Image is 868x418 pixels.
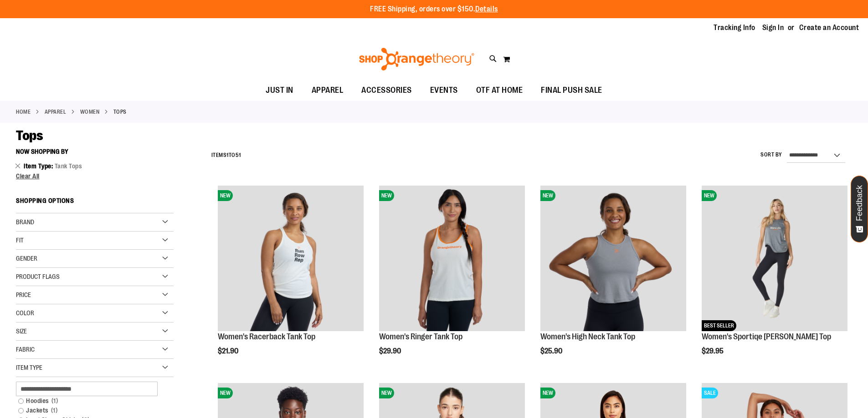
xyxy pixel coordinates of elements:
span: Color [16,309,34,317]
strong: Shopping Options [16,193,174,213]
span: NEW [218,388,233,398]
span: APPAREL [312,80,344,101]
span: JUST IN [266,80,293,101]
span: ACCESSORIES [361,80,412,101]
span: 1 [49,396,61,406]
p: FREE Shipping, orders over $150. [370,4,498,15]
a: Women's Ringer Tank Top [379,332,462,341]
a: EVENTS [421,80,467,101]
a: Clear All [16,173,174,179]
span: FINAL PUSH SALE [541,80,602,101]
span: Price [16,291,31,298]
a: Tracking Info [714,23,755,33]
button: Now Shopping by [16,144,73,159]
span: NEW [218,190,233,201]
span: SALE [702,388,718,398]
a: Women's Racerback Tank Top [218,332,315,341]
span: $21.90 [218,347,240,355]
a: APPAREL [45,108,67,116]
div: product [375,181,529,378]
span: Fit [16,237,24,244]
a: Sign In [762,23,784,33]
a: OTF AT HOME [467,80,532,101]
span: NEW [379,190,394,201]
div: product [536,181,691,378]
span: Tops [16,128,43,143]
a: WOMEN [80,108,100,116]
span: Feedback [855,185,864,221]
a: Women's High Neck Tank Top [540,332,635,341]
span: Brand [16,218,34,226]
span: Item Type [16,364,42,371]
img: Image of Womens Racerback Tank [218,186,364,331]
a: APPAREL [303,80,353,101]
img: Women's Sportiqe Janie Tank Top [702,186,847,331]
a: Women's Sportiqe [PERSON_NAME] Top [702,332,831,341]
span: $25.90 [540,347,564,355]
strong: Tops [113,108,127,116]
span: 1 [49,406,60,415]
span: $29.90 [379,347,402,355]
div: product [697,181,852,378]
span: 1 [226,152,229,158]
img: Shop Orangetheory [358,48,476,71]
a: Create an Account [799,23,859,33]
span: $29.95 [702,347,725,355]
a: Details [475,5,498,13]
span: 51 [236,152,241,158]
span: BEST SELLER [702,320,736,331]
span: Clear All [16,172,40,180]
span: Product Flags [16,273,60,280]
a: Jackets1 [14,406,165,415]
img: Image of Womens BB High Neck Tank Grey [540,186,686,331]
div: product [213,181,368,378]
span: Item Type [24,162,55,170]
span: NEW [540,190,555,201]
a: Hoodies1 [14,396,165,406]
a: JUST IN [257,80,303,101]
span: Tank Tops [55,162,82,170]
span: EVENTS [430,80,458,101]
a: FINAL PUSH SALE [532,80,611,101]
label: Sort By [760,151,782,159]
a: Image of Womens Racerback TankNEW [218,186,364,332]
span: NEW [379,388,394,398]
span: OTF AT HOME [476,80,523,101]
span: Gender [16,255,37,262]
span: Size [16,327,27,335]
h2: Items to [211,148,241,162]
a: ACCESSORIES [352,80,421,101]
a: Women's Sportiqe Janie Tank TopNEWBEST SELLER [702,186,847,332]
span: Fabric [16,346,35,353]
button: Feedback - Show survey [851,176,868,242]
a: Image of Womens BB High Neck Tank GreyNEW [540,186,686,332]
a: Home [16,108,31,116]
img: Image of Womens Ringer Tank [379,186,525,331]
span: NEW [702,190,717,201]
a: Image of Womens Ringer TankNEW [379,186,525,332]
span: NEW [540,388,555,398]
